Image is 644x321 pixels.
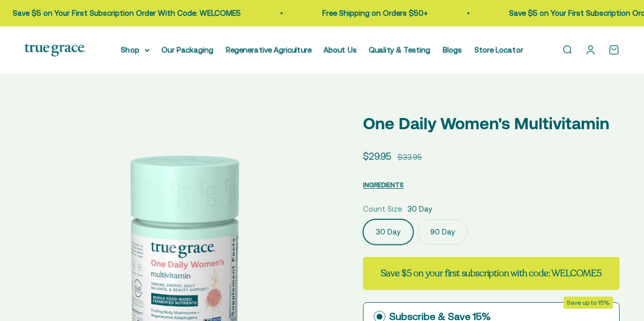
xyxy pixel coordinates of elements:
a: Our Packaging [162,45,214,54]
span: 30 Day [407,203,432,215]
a: About Us [324,45,357,54]
legend: Count Size: [363,203,403,215]
span: INGREDIENTS [363,181,404,189]
p: Save $5 on Your First Subscription Order With Code: WELCOME5 [11,7,239,19]
strong: Save $5 on your first subscription with code: WELCOME5 [381,267,602,279]
a: Quality & Testing [369,45,431,54]
a: Free Shipping on Orders $50+ [320,9,426,17]
compare-at-price: $33.95 [398,151,422,163]
a: Blogs [443,45,462,54]
p: One Daily Women's Multivitamin [363,110,620,136]
a: Store Locator [474,45,523,54]
sale-price: $29.95 [363,149,391,164]
a: Regenerative Agriculture [226,45,312,54]
button: INGREDIENTS [363,179,404,191]
summary: Shop [121,44,150,56]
